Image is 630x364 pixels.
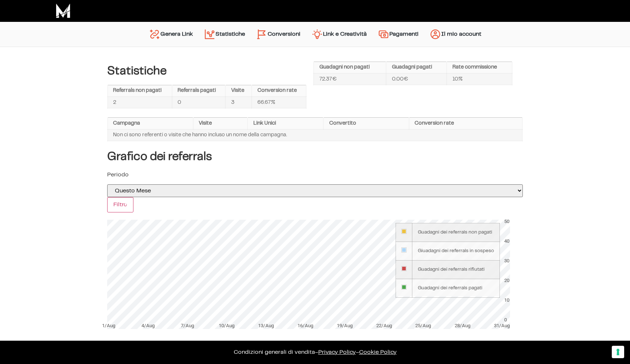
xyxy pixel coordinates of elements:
[108,97,172,108] td: 2
[412,261,500,279] td: Guadagni dei referrals rifiutati
[612,346,624,358] button: Le tue preferenze relative al consenso per le tecnologie di tracciamento
[323,118,409,129] th: Convertito
[366,322,402,329] div: 22/Aug
[504,277,510,284] div: 20
[326,322,363,329] div: 19/Aug
[252,97,306,108] td: 66.67%
[447,62,512,74] th: Rate commissione
[504,297,510,304] div: 10
[107,150,523,163] h4: Grafico dei referrals
[90,322,127,329] div: 1/Aug
[378,28,389,40] img: payments.svg
[248,118,323,129] th: Link Unici
[248,322,284,329] div: 13/Aug
[198,26,250,43] a: Statistiche
[204,28,215,40] img: stats.svg
[252,85,306,97] th: Conversion rate
[424,26,487,43] a: Il mio account
[107,64,307,78] h4: Statistiche
[108,129,522,141] td: Non ci sono referenti o visite che hanno incluso un nome della campagna.
[130,322,166,329] div: 4/Aug
[412,242,500,261] td: Giuadagni dei referrals in sospeso
[483,322,520,329] div: 31/Aug
[314,62,386,74] th: Guadagni non pagati
[447,73,512,85] td: 10%
[504,257,510,265] div: 30
[108,118,193,129] th: Campagna
[386,62,447,74] th: Guadagni pagati
[172,85,226,97] th: Referrals pagati
[429,28,441,40] img: account.svg
[208,322,245,329] div: 10/Aug
[405,322,441,329] div: 25/Aug
[314,73,386,85] td: 72.37€
[108,85,172,97] th: Referrals non pagati
[318,349,356,355] a: Privacy Policy
[7,348,623,357] p: – –
[225,97,252,108] td: 3
[6,336,28,357] iframe: Customerly Messenger Launcher
[234,349,315,355] a: Condizioni generali di vendita
[444,322,481,329] div: 28/Aug
[386,73,447,85] td: 0.00€
[225,85,252,97] th: Visite
[143,26,198,43] a: Genera Link
[311,28,323,40] img: creativity.svg
[372,26,424,43] a: Pagamenti
[172,97,226,108] td: 0
[504,218,510,225] div: 50
[149,28,160,40] img: generate-link.svg
[412,223,500,242] td: Guadagni dei referrals non pagati
[412,279,500,298] td: Guadagni dei referrals pagati
[359,349,397,355] span: Cookie Policy
[143,22,487,47] nav: Menu principale
[107,184,523,197] select: selected='selected'
[306,26,372,43] a: Link e Creatività
[107,171,523,179] p: Periodo
[193,118,248,129] th: Visite
[504,238,510,245] div: 40
[504,316,510,324] div: 0
[409,118,522,129] th: Conversion rate
[256,28,268,40] img: conversion-2.svg
[287,322,323,329] div: 16/Aug
[107,197,133,212] input: Filtro
[250,26,306,43] a: Conversioni
[169,322,206,329] div: 7/Aug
